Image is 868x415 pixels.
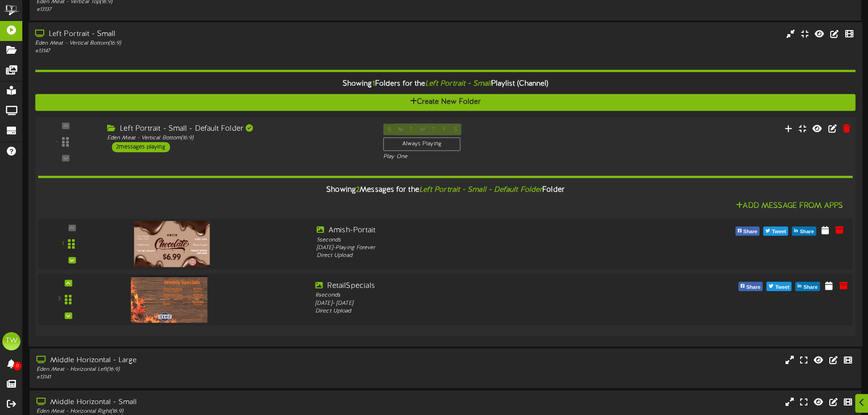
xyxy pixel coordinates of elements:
div: Showing Messages for the Folder [31,180,859,200]
i: Left Portrait - Small [425,80,491,88]
button: Tweet [766,282,791,291]
button: Add Message From Apps [733,200,846,212]
div: Left Portrait - Small - Default Folder [107,124,370,134]
span: Tweet [773,282,791,292]
div: # 13147 [35,47,369,55]
span: 2 [356,186,360,195]
div: Play One [383,154,576,161]
button: Share [738,282,763,291]
span: 0 [13,362,21,370]
button: Share [796,282,820,291]
span: Share [801,282,819,292]
div: 8 seconds [315,292,644,300]
button: Tweet [763,227,788,236]
div: Middle Horizontal - Large [36,355,369,366]
span: Share [741,227,759,237]
div: Eden Meat - Vertical Bottom ( 16:9 ) [35,40,369,47]
div: Direct Upload [315,307,644,316]
div: TW [2,332,21,350]
div: [DATE] - [DATE] [315,299,644,307]
div: 2 messages playing [112,142,170,152]
div: Direct Upload [317,252,642,260]
div: # 13137 [36,6,369,14]
span: 1 [372,80,375,88]
div: 5 seconds [317,236,642,244]
div: RetailSpecials [315,281,644,292]
div: Left Portrait - Small [35,29,369,40]
button: Share [792,227,816,236]
span: Share [798,227,816,237]
div: Eden Meat - Horizontal Left ( 16:9 ) [36,366,369,374]
span: Tweet [770,227,788,237]
span: Share [745,282,762,292]
div: [DATE] - Playing Forever [317,244,642,252]
div: # 13141 [36,374,369,381]
i: Left Portrait - Small - Default Folder [419,186,542,195]
div: Always Playing [383,138,460,151]
div: Amish-Portait [317,225,642,236]
button: Share [735,227,760,236]
button: Create New Folder [35,94,855,111]
img: 5798061d-18bd-4242-8691-30929ec15bcc.png [131,276,208,323]
img: 19e04610-646e-40dd-9054-d05b74879c7b.png [134,221,210,267]
div: Middle Horizontal - Small [36,397,369,408]
div: Eden Meat - Vertical Bottom ( 16:9 ) [107,134,370,142]
div: Showing Folders for the Playlist (Channel) [28,75,862,94]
